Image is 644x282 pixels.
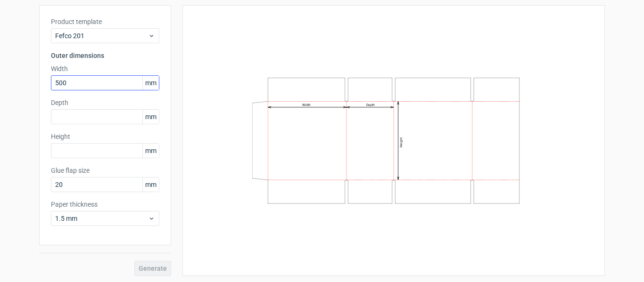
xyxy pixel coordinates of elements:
span: 1.5 mm [55,214,148,223]
label: Height [51,132,159,141]
span: mm [142,177,159,192]
span: mm [142,110,159,124]
text: Height [399,137,403,147]
span: mm [142,76,159,90]
label: Depth [51,98,159,107]
h3: Outer dimensions [51,51,159,60]
label: Glue flap size [51,166,159,175]
span: Fefco 201 [55,31,148,40]
span: mm [142,144,159,158]
label: Paper thickness [51,200,159,209]
label: Width [51,64,159,73]
text: Depth [366,103,375,107]
text: Width [302,103,311,107]
label: Product template [51,17,159,26]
